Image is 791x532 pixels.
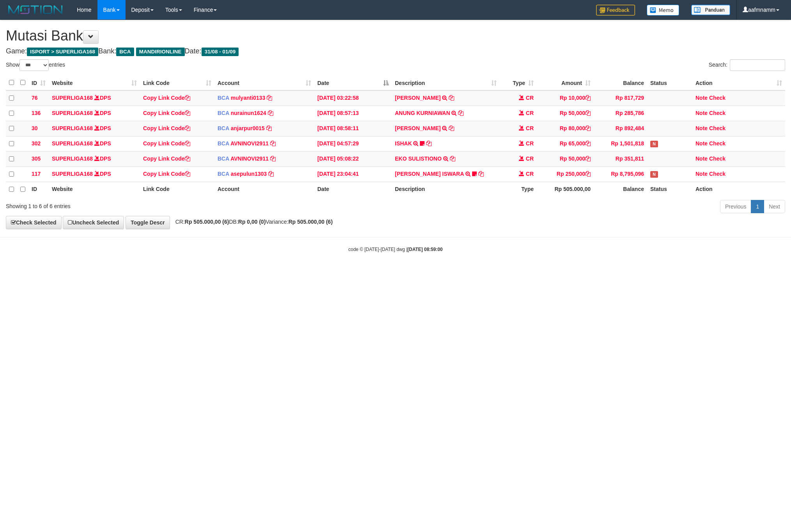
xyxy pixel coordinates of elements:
a: Copy Link Code [143,110,190,116]
span: BCA [218,140,229,147]
a: Copy AVNINOVI2911 to clipboard [270,140,276,147]
a: anjarpur0015 [231,125,265,131]
td: DPS [49,121,140,136]
th: Action [692,182,785,197]
td: Rp 50,000 [537,106,594,121]
a: SUPERLIGA168 [52,140,93,147]
a: AVNINOVI2911 [230,140,269,147]
a: SUPERLIGA168 [52,110,93,116]
a: Copy ISHAK to clipboard [426,140,432,147]
label: Show entries [6,59,65,71]
th: Balance [594,75,647,90]
a: Copy Rp 250,000 to clipboard [585,171,591,177]
th: Status [647,75,692,90]
td: Rp 50,000 [537,151,594,166]
span: 76 [32,95,38,101]
th: Website: activate to sort column ascending [49,75,140,90]
a: Copy DIONYSIUS ISWARA to clipboard [478,171,484,177]
td: DPS [49,90,140,106]
td: DPS [49,136,140,151]
th: Status [647,182,692,197]
td: [DATE] 03:22:58 [314,90,392,106]
a: AVNINOVI2911 [230,156,269,162]
th: Type: activate to sort column ascending [500,75,537,90]
span: 30 [32,125,38,131]
td: Rp 8,795,096 [594,166,647,182]
th: Amount: activate to sort column ascending [537,75,594,90]
a: Previous [720,200,751,213]
td: Rp 250,000 [537,166,594,182]
a: SUPERLIGA168 [52,95,93,101]
a: Copy anjarpur0015 to clipboard [266,125,272,131]
h1: Mutasi Bank [6,28,785,44]
th: Account: activate to sort column ascending [214,75,314,90]
a: Check [709,125,726,131]
a: Copy nurainun1624 to clipboard [268,110,273,116]
th: Description [392,182,500,197]
th: Balance [594,182,647,197]
a: Copy Rp 50,000 to clipboard [585,156,591,162]
a: Copy AVNINOVI2911 to clipboard [270,156,276,162]
span: 305 [32,156,41,162]
strong: [DATE] 08:59:00 [407,247,442,252]
a: SUPERLIGA168 [52,156,93,162]
a: SUPERLIGA168 [52,171,93,177]
a: Copy Link Code [143,171,190,177]
span: CR [526,171,534,177]
a: Copy mulyanti0133 to clipboard [267,95,272,101]
h4: Game: Bank: Date: [6,48,785,55]
a: asepulun1303 [231,171,267,177]
strong: Rp 0,00 (0) [238,219,266,225]
a: Check Selected [6,216,62,229]
span: CR [526,156,534,162]
a: Copy ANUNG KURNIAWAN to clipboard [458,110,464,116]
td: [DATE] 08:58:11 [314,121,392,136]
a: Note [695,95,708,101]
small: code © [DATE]-[DATE] dwg | [349,247,443,252]
a: Copy EKO SULISTIONO to clipboard [450,156,455,162]
span: CR [526,110,534,116]
span: CR: DB: Variance: [172,219,333,225]
th: Date [314,182,392,197]
td: DPS [49,151,140,166]
a: Note [695,171,708,177]
select: Showentries [19,59,49,71]
a: Copy Rp 80,000 to clipboard [585,125,591,131]
span: BCA [116,48,134,56]
a: Copy Link Code [143,156,190,162]
a: ANUNG KURNIAWAN [395,110,450,116]
th: Website [49,182,140,197]
strong: Rp 505.000,00 (6) [288,219,333,225]
td: Rp 80,000 [537,121,594,136]
a: Check [709,156,726,162]
label: Search: [709,59,785,71]
span: MANDIRIONLINE [136,48,185,56]
a: SUPERLIGA168 [52,125,93,131]
th: Description: activate to sort column ascending [392,75,500,90]
td: Rp 817,729 [594,90,647,106]
img: MOTION_logo.png [6,4,65,16]
a: Copy Rp 50,000 to clipboard [585,110,591,116]
a: Next [764,200,785,213]
a: ISHAK [395,140,412,147]
span: CR [526,125,534,131]
span: CR [526,140,534,147]
td: Rp 1,501,818 [594,136,647,151]
strong: Rp 505.000,00 (6) [185,219,229,225]
th: Type [500,182,537,197]
td: Rp 10,000 [537,90,594,106]
th: Date: activate to sort column descending [314,75,392,90]
img: Feedback.jpg [596,5,635,16]
th: Link Code [140,182,214,197]
span: 136 [32,110,41,116]
a: Check [709,95,726,101]
a: Check [709,110,726,116]
a: [PERSON_NAME] [395,125,441,131]
span: ISPORT > SUPERLIGA168 [27,48,98,56]
td: Rp 65,000 [537,136,594,151]
a: EKO SULISTIONO [395,156,442,162]
span: 117 [32,171,41,177]
span: BCA [218,95,229,101]
input: Search: [730,59,785,71]
td: Rp 351,811 [594,151,647,166]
